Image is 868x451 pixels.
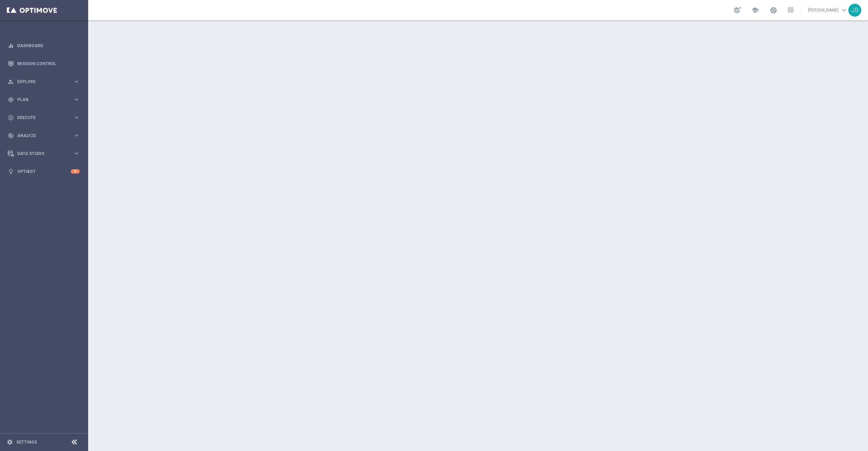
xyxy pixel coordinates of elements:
[7,439,13,445] i: settings
[73,78,80,85] i: keyboard_arrow_right
[73,132,80,139] i: keyboard_arrow_right
[8,79,73,85] div: Explore
[7,79,80,84] button: person_search Explore keyboard_arrow_right
[7,97,80,102] button: gps_fixed Plan keyboard_arrow_right
[17,162,71,180] a: Optibot
[17,37,80,55] a: Dashboard
[17,55,80,73] a: Mission Control
[7,133,80,138] button: track_changes Analyze keyboard_arrow_right
[17,152,73,156] span: Data Studio
[17,116,73,120] span: Execute
[17,80,73,84] span: Explore
[7,115,80,120] button: play_circle_outline Execute keyboard_arrow_right
[73,96,80,103] i: keyboard_arrow_right
[8,169,14,175] i: lightbulb
[71,169,80,174] div: 4
[8,151,73,157] div: Data Studio
[840,6,848,14] span: keyboard_arrow_down
[7,169,80,174] button: lightbulb Optibot 4
[8,133,14,139] i: track_changes
[8,115,73,121] div: Execute
[8,115,14,121] i: play_circle_outline
[8,79,14,85] i: person_search
[16,440,37,444] a: Settings
[8,97,73,103] div: Plan
[7,151,80,156] button: Data Studio keyboard_arrow_right
[807,5,848,15] a: [PERSON_NAME]keyboard_arrow_down
[8,97,14,103] i: gps_fixed
[8,55,80,73] div: Mission Control
[17,134,73,138] span: Analyze
[17,98,73,102] span: Plan
[8,37,80,55] div: Dashboard
[848,4,861,17] div: JB
[8,133,73,139] div: Analyze
[8,162,80,180] div: Optibot
[7,61,80,66] button: Mission Control
[751,6,759,14] span: school
[73,114,80,121] i: keyboard_arrow_right
[7,43,80,48] button: equalizer Dashboard
[8,43,14,49] i: equalizer
[73,150,80,157] i: keyboard_arrow_right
